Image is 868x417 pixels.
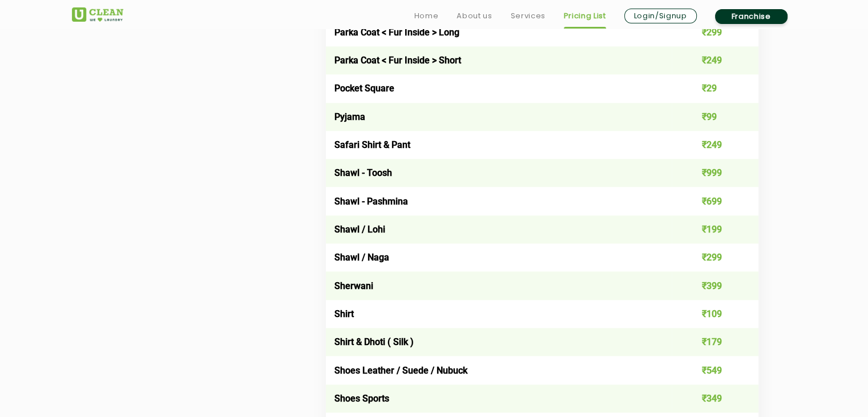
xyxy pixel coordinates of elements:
td: Shawl / Lohi [326,215,672,243]
td: ₹299 [672,18,758,46]
td: Shoes Leather / Suede / Nubuck [326,356,672,384]
td: ₹549 [672,356,758,384]
td: Shawl - Pashmina [326,187,672,215]
td: ₹109 [672,300,758,328]
td: Sherwani [326,271,672,299]
td: Pyjama [326,103,672,131]
td: ₹199 [672,215,758,243]
td: Shoes Sports [326,384,672,412]
td: ₹249 [672,46,758,74]
td: ₹249 [672,131,758,159]
td: ₹99 [672,103,758,131]
td: ₹699 [672,187,758,215]
td: ₹179 [672,328,758,356]
td: Parka Coat < Fur Inside > Short [326,46,672,74]
a: Services [510,9,545,23]
td: Shirt [326,300,672,328]
a: Franchise [715,9,788,24]
td: Safari Shirt & Pant [326,131,672,159]
td: ₹999 [672,159,758,187]
a: Pricing List [564,9,606,23]
td: Parka Coat < Fur Inside > Long [326,18,672,46]
img: UClean Laundry and Dry Cleaning [72,7,123,22]
td: Shawl - Toosh [326,159,672,187]
a: About us [457,9,492,23]
td: Pocket Square [326,74,672,102]
td: Shawl / Naga [326,243,672,271]
td: ₹349 [672,384,758,412]
td: Shirt & Dhoti ( Silk ) [326,328,672,356]
td: ₹399 [672,271,758,299]
td: ₹299 [672,243,758,271]
td: ₹29 [672,74,758,102]
a: Login/Signup [624,9,697,23]
a: Home [414,9,439,23]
